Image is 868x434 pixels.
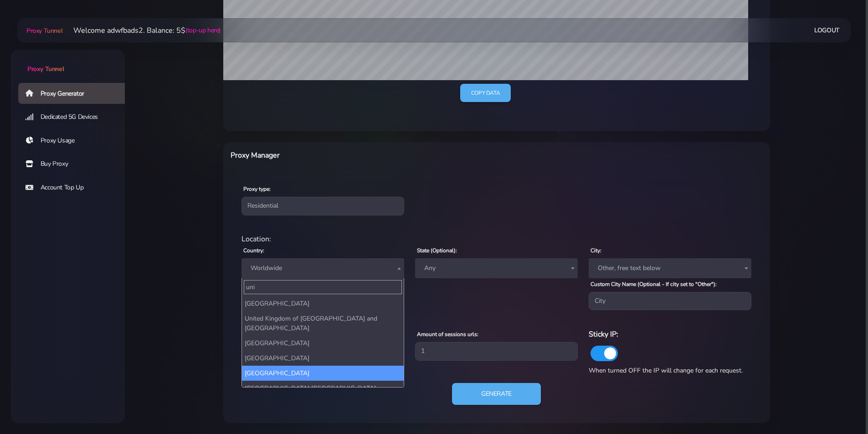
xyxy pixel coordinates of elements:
[589,292,751,310] input: City
[27,65,64,73] span: Proxy Tunnel
[242,311,404,336] li: United Kingdom of [GEOGRAPHIC_DATA] and [GEOGRAPHIC_DATA]
[244,280,402,294] input: Search
[18,107,132,128] a: Dedicated 5G Devices
[589,258,751,278] span: Other, free text below
[734,285,857,423] iframe: Webchat Widget
[247,262,399,275] span: Worldwide
[18,130,132,151] a: Proxy Usage
[460,84,511,102] a: Copy data
[417,330,478,338] label: Amount of sessions urls:
[242,351,404,366] li: [GEOGRAPHIC_DATA]
[594,262,746,275] span: Other, free text below
[242,336,404,351] li: [GEOGRAPHIC_DATA]
[589,366,743,375] span: When turned OFF the IP will change for each request.
[241,258,404,278] span: Worldwide
[231,149,536,161] h6: Proxy Manager
[243,246,264,255] label: Country:
[452,383,541,405] button: Generate
[26,26,62,35] span: Proxy Tunnel
[814,22,840,39] a: Logout
[591,246,601,255] label: City:
[236,234,757,245] div: Location:
[242,381,404,396] li: [GEOGRAPHIC_DATA] [GEOGRAPHIC_DATA]
[417,246,457,255] label: State (Optional):
[185,26,221,35] a: (top-up here)
[242,296,404,311] li: [GEOGRAPHIC_DATA]
[18,177,132,198] a: Account Top Up
[18,153,132,174] a: Buy Proxy
[11,50,125,74] a: Proxy Tunnel
[62,25,221,36] li: Welcome adwfbads2. Balance: 5$
[242,366,404,381] li: [GEOGRAPHIC_DATA]
[25,23,62,38] a: Proxy Tunnel
[591,280,717,288] label: Custom City Name (Optional - If city set to "Other"):
[18,83,132,104] a: Proxy Generator
[589,328,751,340] h6: Sticky IP:
[421,262,572,275] span: Any
[415,258,578,278] span: Any
[236,317,757,328] div: Proxy Settings:
[243,185,271,193] label: Proxy type:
